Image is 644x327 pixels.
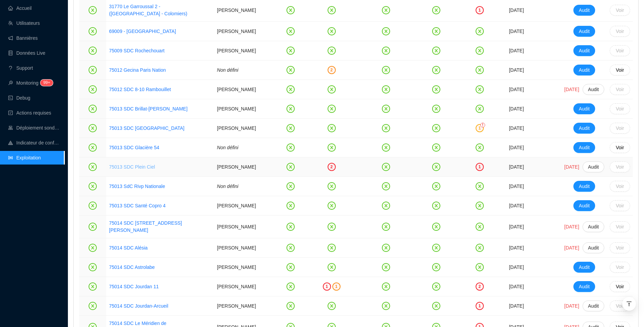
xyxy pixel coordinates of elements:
span: close-circle [287,66,295,74]
span: close-circle [328,202,336,210]
span: Audit [579,183,590,190]
a: 75013 SDC Glacière 54 [109,145,159,150]
span: close-circle [476,143,484,152]
span: Audit [588,303,599,310]
span: close-circle [476,263,484,271]
a: 75009 SDC Rochechouart [109,48,164,53]
div: 1 [476,6,484,14]
td: [DATE] [506,277,562,296]
span: [PERSON_NAME] [217,125,256,131]
button: Voir [610,300,630,311]
button: Audit [583,161,604,172]
div: 1 [476,302,484,310]
td: [DATE] [506,80,562,99]
span: close-circle [432,85,440,93]
span: close-circle [432,263,440,271]
span: Voir [616,144,624,151]
td: [DATE] [506,177,562,196]
a: 75014 SDC [STREET_ADDRESS][PERSON_NAME] [109,220,211,234]
td: [DATE] [506,157,562,177]
td: [DATE] [506,119,562,138]
td: [DATE] [506,296,562,316]
button: Voir [610,45,630,56]
span: close-circle [476,244,484,252]
span: close-circle [432,27,440,35]
button: Voir [610,161,630,172]
a: 75014 SDC Astrolabe [109,264,155,271]
span: close-circle [89,244,97,252]
span: close-circle [89,6,97,14]
span: Voir [616,47,624,54]
span: Audit [579,283,590,290]
span: close-circle [382,143,390,152]
span: close-circle [89,124,97,132]
span: close-circle [382,223,390,231]
span: [DATE] [564,303,579,310]
span: close-circle [89,66,97,74]
button: Audit [583,300,604,311]
div: 1 [476,124,484,132]
div: 2 [328,66,336,74]
span: [PERSON_NAME] [217,7,256,13]
button: Audit [573,142,595,153]
span: close-circle [328,124,336,132]
a: monitorMonitoring99+ [8,80,51,86]
span: Audit [579,28,590,35]
a: 75013 SDC Brillat-[PERSON_NAME] [109,105,187,113]
span: close-circle [287,124,295,132]
a: 75012 Gecina Paris Nation [109,67,166,74]
button: Voir [610,221,630,232]
span: close-circle [382,85,390,93]
button: Voir [610,26,630,37]
span: close-circle [89,282,97,291]
span: close-circle [287,6,295,14]
span: Actions requises [16,110,51,116]
button: Voir [610,123,630,134]
button: Voir [610,242,630,253]
a: homeAccueil [8,5,32,11]
span: Voir [616,163,624,171]
button: Voir [610,65,630,75]
span: close-circle [432,6,440,14]
button: Audit [573,65,595,75]
button: Audit [573,123,595,134]
td: [DATE] [506,22,562,41]
td: [DATE] [506,196,562,216]
span: close-circle [89,85,97,93]
button: Audit [573,181,595,192]
span: Audit [588,163,599,171]
a: 75013 SDC Plein Ciel [109,164,155,170]
span: Voir [616,244,624,252]
span: close-circle [432,105,440,113]
a: 75013 SDC Brillat-[PERSON_NAME] [109,106,187,111]
span: close-circle [328,85,336,93]
span: close-circle [328,47,336,55]
td: [DATE] [506,41,562,61]
div: 1 [476,163,484,171]
span: [PERSON_NAME] [217,245,256,251]
a: 69009 - [GEOGRAPHIC_DATA] [109,28,176,35]
td: [DATE] [506,258,562,277]
a: teamUtilisateurs [8,20,40,26]
span: close-circle [432,223,440,231]
a: 31770 Le Garroussal 2 - ([GEOGRAPHIC_DATA] - Colomiers) [109,4,187,16]
span: close-circle [476,223,484,231]
button: Voir [610,281,630,292]
span: Voir [616,67,624,74]
span: close-circle [432,302,440,310]
span: [PERSON_NAME] [217,164,256,170]
span: Audit [588,223,599,230]
span: close-circle [328,27,336,35]
a: 75012 Gecina Paris Nation [109,67,166,73]
span: [DATE] [564,86,579,93]
a: 75013 SDC [GEOGRAPHIC_DATA] [109,125,184,132]
span: [PERSON_NAME] [217,284,256,289]
span: close-circle [287,27,295,35]
span: Voir [616,183,624,190]
span: close-circle [287,47,295,55]
span: close-circle [287,105,295,113]
td: [DATE] [506,138,562,157]
a: 75014 SDC [STREET_ADDRESS][PERSON_NAME] [109,220,182,233]
span: close-circle [89,27,97,35]
div: 2 [328,163,336,171]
